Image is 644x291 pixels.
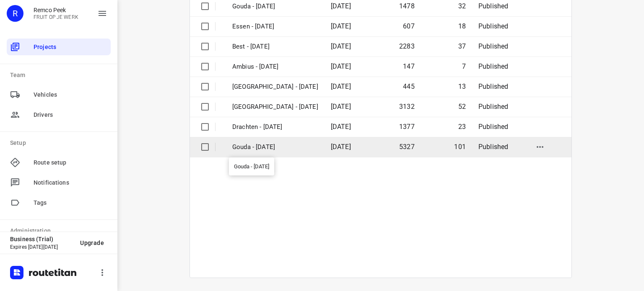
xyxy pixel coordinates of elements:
p: Ambius - Monday [232,62,318,72]
span: Published [478,82,509,90]
p: Business (Trial) [10,236,73,242]
div: Drivers [7,106,111,123]
span: [DATE] [331,123,351,131]
p: Setup [10,139,111,147]
span: 32 [458,2,466,10]
div: Projects [7,39,111,55]
span: 5327 [399,143,415,151]
span: Projects [34,43,107,52]
span: Vehicles [34,90,107,99]
p: Expires [DATE][DATE] [10,244,73,250]
span: [DATE] [331,2,351,10]
p: FRUIT OP JE WERK [34,14,78,20]
span: 1478 [399,2,415,10]
span: Published [478,103,509,111]
p: Team [10,71,111,80]
span: 7 [462,62,466,70]
p: Best - Monday [232,42,318,52]
span: 607 [403,22,415,30]
span: 1377 [399,123,415,131]
p: Zwolle - Monday [232,102,318,112]
div: R [7,5,23,22]
span: 3132 [399,103,415,111]
span: 18 [458,22,466,30]
span: Upgrade [80,239,104,246]
span: 445 [403,82,415,90]
span: 52 [458,103,466,111]
span: Published [478,42,509,50]
span: [DATE] [331,42,351,50]
span: [DATE] [331,22,351,30]
span: Notifications [34,178,107,187]
p: Gouda - [DATE] [232,142,318,152]
span: Drivers [34,111,107,119]
span: [DATE] [331,62,351,70]
span: 101 [454,143,466,151]
button: Upgrade [73,235,111,250]
div: Vehicles [7,86,111,103]
p: Antwerpen - Monday [232,82,318,92]
p: Gouda - Tuesday [232,2,318,11]
span: Published [478,62,509,70]
p: Essen - Monday [232,22,318,31]
div: Route setup [7,154,111,171]
span: [DATE] [331,82,351,90]
span: Route setup [34,158,107,167]
span: 2283 [399,42,415,50]
span: 23 [458,123,466,131]
span: 13 [458,82,466,90]
div: Tags [7,194,111,211]
span: Published [478,22,509,30]
span: Tags [34,198,107,207]
p: Remco Peek [34,7,78,13]
span: Published [478,143,509,151]
span: 37 [458,42,466,50]
span: [DATE] [331,143,351,151]
span: Published [478,123,509,131]
span: Published [478,2,509,10]
p: Drachten - Monday [232,122,318,132]
div: Notifications [7,174,111,191]
p: Administration [10,227,111,235]
span: 147 [403,62,415,70]
span: [DATE] [331,103,351,111]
